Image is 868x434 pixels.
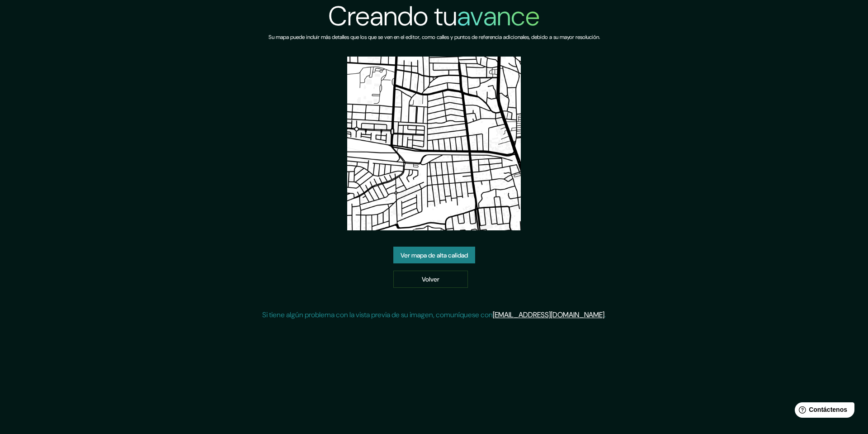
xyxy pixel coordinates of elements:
a: Ver mapa de alta calidad [393,247,475,264]
iframe: Lanzador de widgets de ayuda [788,399,858,424]
font: Ver mapa de alta calidad [401,251,468,259]
font: . [604,310,606,320]
font: Volver [422,276,439,284]
a: Volver [393,271,468,288]
img: vista previa del mapa creado [347,57,521,230]
font: Su mapa puede incluir más detalles que los que se ven en el editor, como calles y puntos de refer... [269,33,600,41]
font: Si tiene algún problema con la vista previa de su imagen, comuníquese con [262,310,493,320]
a: [EMAIL_ADDRESS][DOMAIN_NAME] [493,310,604,320]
